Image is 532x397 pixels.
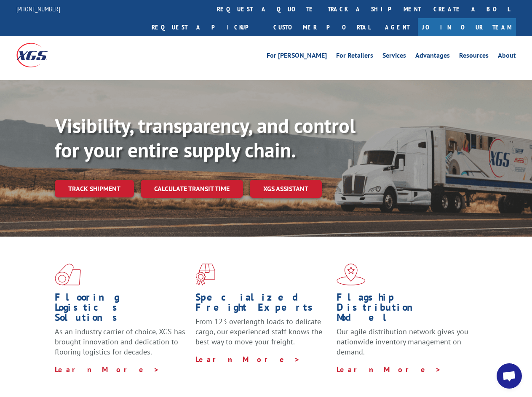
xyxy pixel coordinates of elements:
[336,52,373,61] a: For Retailers
[55,365,160,374] a: Learn More >
[459,52,489,61] a: Resources
[55,180,134,197] a: Track shipment
[250,180,322,198] a: XGS ASSISTANT
[16,5,60,13] a: [PHONE_NUMBER]
[55,327,185,357] span: As an industry carrier of choice, XGS has brought innovation and dedication to flooring logistics...
[141,180,243,198] a: Calculate transit time
[267,52,327,61] a: For [PERSON_NAME]
[55,264,81,285] img: xgs-icon-total-supply-chain-intelligence-red
[55,112,356,163] b: Visibility, transparency, and control for your entire supply chain.
[498,52,516,61] a: About
[337,292,471,327] h1: Flagship Distribution Model
[145,18,267,36] a: Request a pickup
[497,363,522,389] a: Open chat
[55,292,189,327] h1: Flooring Logistics Solutions
[195,264,215,285] img: xgs-icon-focused-on-flooring-red
[382,52,406,61] a: Services
[337,365,441,374] a: Learn More >
[267,18,377,36] a: Customer Portal
[337,264,366,285] img: xgs-icon-flagship-distribution-model-red
[415,52,450,61] a: Advantages
[195,354,300,364] a: Learn More >
[418,18,516,36] a: Join Our Team
[195,292,330,317] h1: Specialized Freight Experts
[377,18,418,36] a: Agent
[195,317,330,354] p: From 123 overlength loads to delicate cargo, our experienced staff knows the best way to move you...
[337,327,468,357] span: Our agile distribution network gives you nationwide inventory management on demand.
